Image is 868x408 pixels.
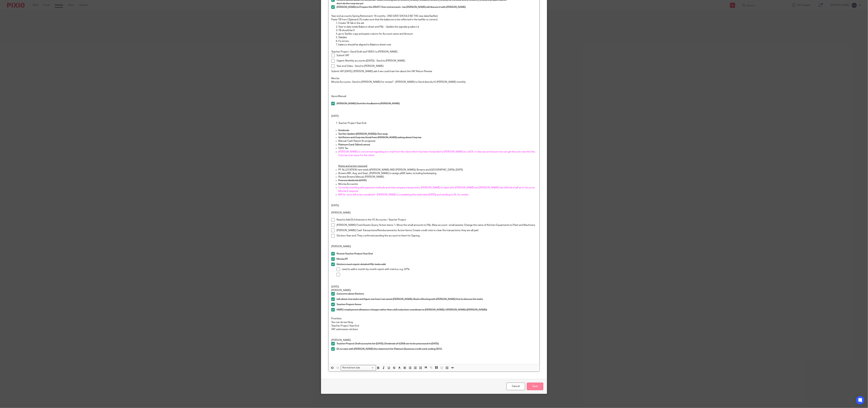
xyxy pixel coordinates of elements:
[338,32,537,36] p: go to Taxfiler copy and paste column for Account name and Amount
[331,50,537,54] p: Teacher Project : Send Draft and VIDEO to [PERSON_NAME]
[337,308,537,312] p: HMRC employment allowance charges rather than a bill reduction; coordinate to [PERSON_NAME] / [PE...
[506,383,525,390] a: Cancel
[338,168,537,172] p: PF ALLOCATION next week ([PERSON_NAME] AND [PERSON_NAME]): Browns and [GEOGRAPHIC_DATA], [DATE]
[331,245,537,248] p: [PERSON_NAME]:
[337,64,537,68] p: Year end Video - Send to [PERSON_NAME]
[337,263,537,266] p: Stickers must report. detailed P&L looks odd.
[338,175,537,179] p: Review Browns Manual, [PERSON_NAME]
[337,223,537,227] p: [PERSON_NAME] Fixed Assets Query: Action items: 1. Move the small amounts to P&L (New account : s...
[338,121,537,125] p: Teacher Project Year-End:
[331,77,537,80] p: Mincka
[338,172,537,175] p: Browns MR., Aug. and Sept., [PERSON_NAME] to assign pIXIE tasks, including bookeeping
[338,146,537,150] p: S455 Tax
[341,365,376,371] div: Search for option
[338,186,535,192] span: Currently wrestling with payment methods and intercompany transactions. [PERSON_NAME] to liaise w...
[337,257,537,261] p: Mincka PF
[331,317,537,320] p: Priorities:
[337,218,537,222] p: Need to Add DLA Interest in the YE Accounts—Teacher Project
[338,182,537,186] p: Mincka Accounts:
[342,268,537,271] p: need to add in month-by-month report with metrics. e.g. GP%.
[331,14,537,18] p: Year end accounts Spring Retirement: 16 months - END DATE SHOULD BE THE new date(Taxfiler)
[361,366,374,370] input: Search for option
[338,165,367,167] u: Notes and action required:
[331,70,537,73] p: Submit VAT [DATE] | [PERSON_NAME] ask if we could train him about the VAT Return Review
[338,36,537,39] p: Validate
[331,289,537,292] p: [PERSON_NAME].
[337,342,537,345] p: Teacher Project: Draft accounts for [DATE]. Dividends of £200k are to be processed in [DATE].
[331,95,537,98] p: Azura Manual:
[331,285,537,289] p: [DATE]:
[337,234,537,237] p: Stickers Year-end: They confirmed sending the account to them for Signing.
[331,204,537,207] p: [DATE]:
[337,347,537,351] p: DL to raise with [PERSON_NAME] the statement for Platinum Business credit card, ending 3010.
[337,297,537,301] p: talk about new tasks and figure out how I can assist [PERSON_NAME]. Book a Meeting with [PERSON_N...
[527,383,543,390] input: Save
[338,29,537,32] p: TB should be 0
[331,114,537,118] p: [DATE]
[338,136,421,139] s: Vat Return and Corp tax: Email from [PERSON_NAME] asking about Corp tax
[331,328,537,335] p: VAT submission stickers
[337,229,537,232] p: [PERSON_NAME] Cash Transactions/Reimbursements: Action Items: Create credit note to clear the tra...
[338,21,537,25] p: Create TB Tab in the wb
[338,39,537,43] p: Fix errors.
[337,54,537,57] p: Submit VAT
[337,2,537,5] p: don’t do the corp tax yet
[338,25,537,29] p: Year to date totals Balance sheet and P&L - Update the signs)(e.g sales (-))
[342,366,361,370] span: Normal text size
[337,102,537,105] p: [PERSON_NAME] Sent the feedback to [PERSON_NAME]
[337,292,537,296] p: Concerns about Stickers
[338,179,367,182] s: Process dividends [DATE]
[338,129,349,132] s: Dividends
[337,5,537,9] p: [PERSON_NAME] to Prepare the DRAFT Year end account - tax [PERSON_NAME] will discuss it with [PER...
[331,321,537,324] p: Yes can do tax filing.
[338,143,370,146] s: Platinum Card: Tallied ( amex)
[338,43,537,46] p: balance should be aligned to Balance sheet now.
[331,80,537,84] p: Mincka Accounts : Send to [PERSON_NAME] for review? - [PERSON_NAME] to Send directly tO [PERSON_N...
[331,18,537,21] p: Paste TB from Clipboard: (To make sure that the balances to be reflected in the taxfiler is correct)
[337,59,537,63] p: Urgent: Monthly accounts ([DATE]) - Send to [PERSON_NAME]
[337,252,537,256] p: Review Teacher Project Year-End
[338,133,388,135] s: Tax filer Update ([PERSON_NAME]): Due asap
[338,151,536,157] span: [PERSON_NAME] is concerned regarding an e-mail from the client which has been forwarded to [PERSO...
[331,211,537,215] p: [PERSON_NAME]
[331,335,537,342] p: [PERSON_NAME].
[338,139,537,143] p: Manual: Cash Report (In progress)
[331,324,537,328] p: Teacher Project Year-End
[337,303,537,306] p: Teacher Project Amex:
[338,193,468,196] span: MR for June still to be completed - [PERSON_NAME] is completing this week (w/e [DATE]) and sendin...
